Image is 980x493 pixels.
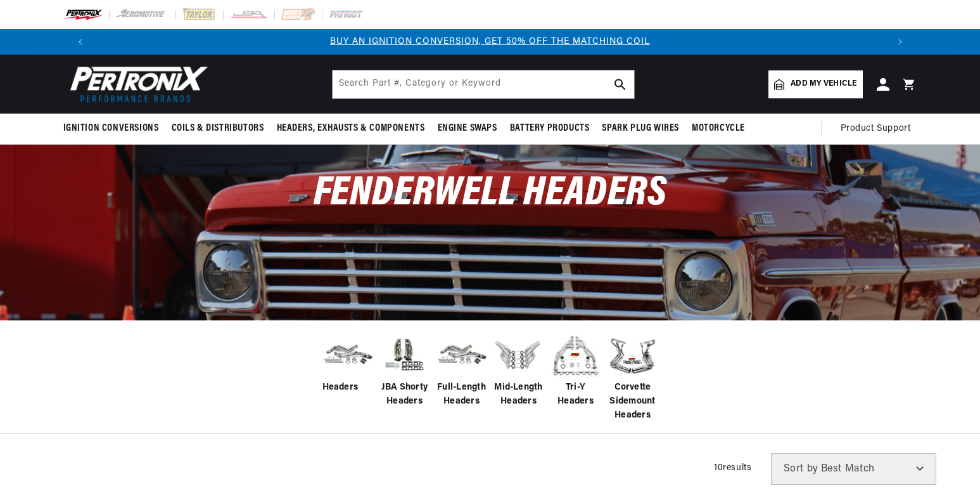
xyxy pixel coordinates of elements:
[550,330,601,409] a: Tri-Y Headers Tri-Y Headers
[172,122,264,135] span: Coils & Distributors
[888,29,913,55] button: Translation missing: en.sections.announcements.next_announcement
[63,114,165,143] summary: Ignition Conversions
[841,114,917,144] summary: Product Support
[333,70,634,98] input: Search Part #, Category or Keyword
[322,381,359,395] span: Headers
[314,173,667,214] span: Fenderwell Headers
[68,29,93,55] button: Translation missing: en.sections.announcements.previous_announcement
[493,381,544,409] span: Mid-Length Headers
[93,35,888,49] div: 1 of 3
[165,114,270,143] summary: Coils & Distributors
[493,330,544,409] a: Mid-Length Headers Mid-Length Headers
[608,381,658,423] span: Corvette Sidemount Headers
[493,330,544,381] img: Mid-Length Headers
[768,70,862,98] a: Add my vehicle
[608,330,658,423] a: Corvette Sidemount Headers Corvette Sidemount Headers
[606,70,634,98] button: search button
[841,122,911,136] span: Product Support
[550,330,601,381] img: Tri-Y Headers
[436,381,487,409] span: Full-Length Headers
[685,114,751,143] summary: Motorcycle
[270,114,431,143] summary: Headers, Exhausts & Components
[602,122,679,135] span: Spark Plug Wires
[784,464,818,474] span: Sort by
[608,330,658,381] img: Corvette Sidemount Headers
[504,114,596,143] summary: Battery Products
[791,78,856,90] span: Add my vehicle
[63,62,209,106] img: Pertronix
[510,122,590,135] span: Battery Products
[322,335,373,375] img: Headers
[63,122,159,135] span: Ignition Conversions
[379,330,430,409] a: JBA Shorty Headers JBA Shorty Headers
[93,35,888,49] div: Announcement
[692,122,745,135] span: Motorcycle
[436,330,487,409] a: Full-Length Headers Full-Length Headers
[771,453,936,485] select: Sort by
[277,122,425,135] span: Headers, Exhausts & Components
[436,335,487,375] img: Full-Length Headers
[32,29,949,55] slideshow-component: Translation missing: en.sections.announcements.announcement_bar
[431,114,504,143] summary: Engine Swaps
[550,381,601,409] span: Tri-Y Headers
[714,463,751,473] span: 10 results
[438,122,497,135] span: Engine Swaps
[595,114,685,143] summary: Spark Plug Wires
[330,37,650,46] a: BUY AN IGNITION CONVERSION, GET 50% OFF THE MATCHING COIL
[379,334,430,376] img: JBA Shorty Headers
[379,381,430,409] span: JBA Shorty Headers
[322,330,373,395] a: Headers Headers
